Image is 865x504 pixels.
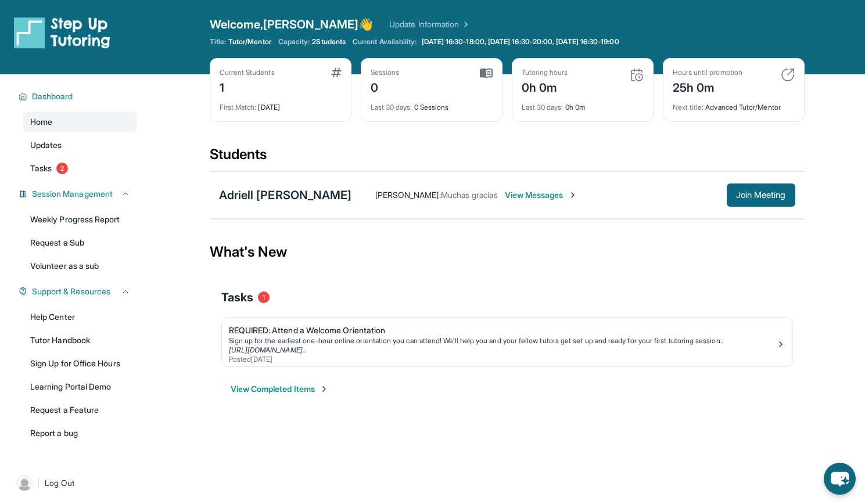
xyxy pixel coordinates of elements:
div: Sign up for the earliest one-hour online orientation you can attend! We’ll help you and your fell... [229,336,776,345]
span: Current Availability: [353,37,417,46]
a: Request a Sub [23,232,137,253]
div: 25h 0m [673,77,742,96]
img: logo [14,16,110,49]
img: Chevron Right [459,19,471,30]
span: 2 Students [312,37,346,46]
span: Home [30,116,52,128]
a: REQUIRED: Attend a Welcome OrientationSign up for the earliest one-hour online orientation you ca... [222,318,792,366]
div: What's New [210,226,805,278]
img: card [781,68,795,82]
span: Join Meeting [736,192,786,199]
span: Next title : [673,103,704,111]
div: Current Students [220,68,275,77]
a: Learning Portal Demo [23,376,137,397]
span: Tasks [221,289,253,305]
a: Home [23,111,137,132]
a: Tasks2 [23,158,137,179]
span: View Messages [505,189,577,201]
button: Session Management [27,188,130,200]
span: Muchas gracias [441,190,498,200]
span: Updates [30,139,62,151]
span: [DATE] 16:30-18:00, [DATE] 16:30-20:00, [DATE] 16:30-19:00 [422,37,619,46]
span: Last 30 days : [371,103,412,111]
a: Sign Up for Office Hours [23,353,137,374]
img: user-img [16,475,33,491]
a: Help Center [23,307,137,327]
button: Join Meeting [727,183,795,207]
span: Session Management [32,188,113,200]
div: 0h 0m [522,77,568,96]
div: Students [210,145,805,171]
img: Chevron-Right [568,190,577,200]
span: 1 [258,291,270,303]
button: chat-button [824,463,856,495]
img: card [480,68,493,78]
span: Title: [210,37,226,46]
div: Tutoring hours [522,68,568,77]
button: Support & Resources [27,286,130,297]
div: Advanced Tutor/Mentor [673,96,795,112]
a: |Log Out [12,470,137,496]
img: card [630,68,644,82]
span: [PERSON_NAME] : [375,190,441,200]
span: | [37,476,40,490]
span: Dashboard [32,91,73,102]
span: 2 [56,163,68,174]
div: 0 [371,77,400,96]
a: [DATE] 16:30-18:00, [DATE] 16:30-20:00, [DATE] 16:30-19:00 [419,37,622,46]
div: REQUIRED: Attend a Welcome Orientation [229,325,776,336]
a: Volunteer as a sub [23,255,137,276]
span: Capacity: [278,37,310,46]
div: 0 Sessions [371,96,493,112]
div: [DATE] [220,96,342,112]
a: Request a Feature [23,399,137,420]
span: Support & Resources [32,286,110,297]
a: [URL][DOMAIN_NAME].. [229,345,306,354]
button: Dashboard [27,91,130,102]
span: First Match : [220,103,257,111]
span: Welcome, [PERSON_NAME] 👋 [210,16,374,33]
div: Posted [DATE] [229,355,776,364]
a: Weekly Progress Report [23,209,137,230]
a: Update Information [389,19,471,30]
span: Last 30 days : [522,103,563,111]
a: Tutor Handbook [23,330,137,351]
div: Hours until promotion [673,68,742,77]
img: card [331,68,342,77]
span: Tasks [30,163,52,174]
a: Updates [23,135,137,156]
a: Report a bug [23,423,137,444]
div: Sessions [371,68,400,77]
div: Adriell [PERSON_NAME] [219,187,352,203]
span: Tutor/Mentor [228,37,271,46]
div: 0h 0m [522,96,644,112]
span: Log Out [45,477,75,489]
div: 1 [220,77,275,96]
button: View Completed Items [231,383,329,395]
